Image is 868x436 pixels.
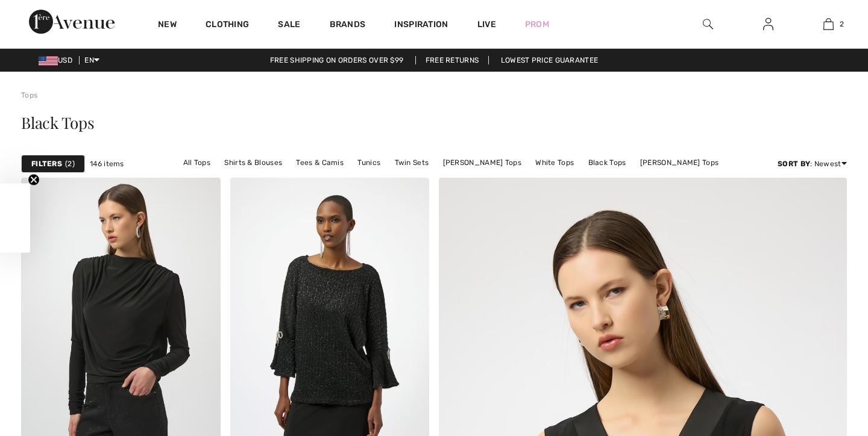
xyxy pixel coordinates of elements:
span: 2 [65,158,75,169]
a: [PERSON_NAME] Tops [437,155,527,170]
a: New [158,19,177,32]
img: 1ère Avenue [29,10,115,34]
img: US Dollar [39,56,58,66]
a: 2 [799,17,858,31]
span: 2 [840,19,844,30]
a: Tunics [351,155,386,170]
a: Sale [278,19,300,32]
a: Free Returns [415,56,489,64]
a: Live [477,18,496,31]
strong: Sort By [778,160,810,168]
a: Shirts & Blouses [218,155,288,170]
a: Brands [330,19,366,32]
span: Black Tops [21,112,95,133]
a: All Tops [177,155,216,170]
a: Clothing [206,19,249,32]
span: 146 items [90,158,124,169]
span: Inspiration [394,19,448,32]
img: My Bag [823,17,834,31]
a: [PERSON_NAME] Tops [634,155,725,170]
a: Sign In [753,17,783,32]
a: Prom [525,18,549,31]
strong: Filters [31,158,62,169]
span: USD [39,56,77,64]
a: Lowest Price Guarantee [491,56,608,64]
a: Twin Sets [389,155,435,170]
a: Tops [21,91,37,99]
a: White Tops [529,155,580,170]
a: Tees & Camis [290,155,350,170]
img: My Info [763,17,773,31]
span: EN [84,56,99,64]
a: Free shipping on orders over $99 [260,56,414,64]
img: search the website [703,17,713,31]
button: Close teaser [28,174,40,186]
a: Black Tops [582,155,632,170]
div: : Newest [778,158,847,169]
